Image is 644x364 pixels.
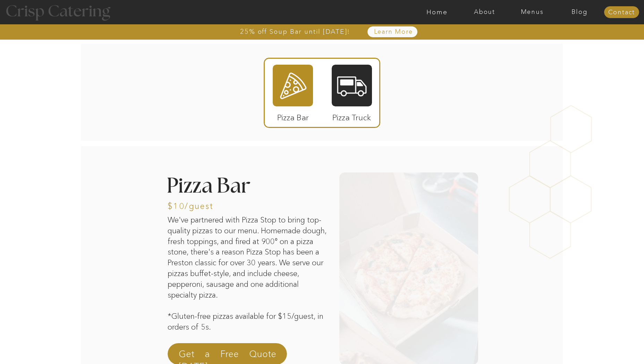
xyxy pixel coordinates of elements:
[168,202,267,209] h3: $10/guest
[270,106,316,126] p: Pizza Bar
[215,28,375,35] a: 25% off Soup Bar until [DATE]!
[329,106,375,126] p: Pizza Truck
[556,9,603,16] a: Blog
[358,29,429,35] a: Learn More
[413,9,461,16] a: Home
[168,215,327,318] p: We've partnered with Pizza Stop to bring top-quality pizzas to our menu. Homemade dough, fresh to...
[604,9,639,16] a: Contact
[461,9,508,16] a: About
[167,176,294,198] h2: Pizza Bar
[508,9,556,16] a: Menus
